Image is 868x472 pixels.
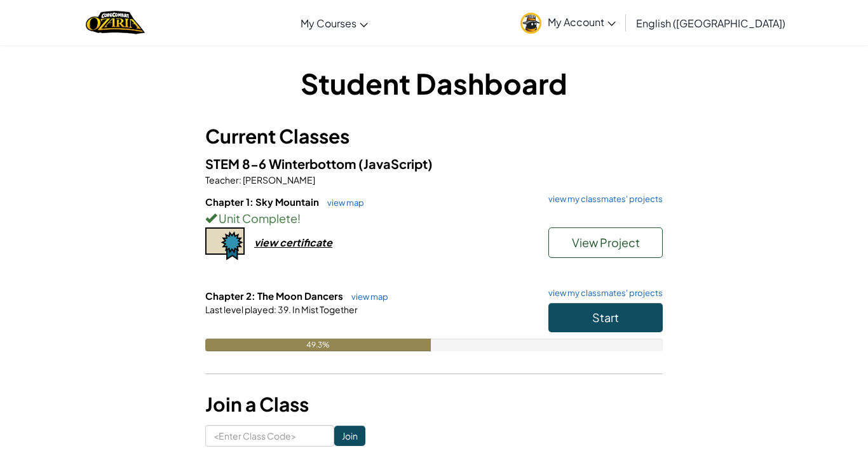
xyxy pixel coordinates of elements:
span: English ([GEOGRAPHIC_DATA]) [636,17,785,30]
button: Start [548,303,663,332]
h3: Current Classes [205,122,663,151]
span: Last level played [205,304,274,315]
span: View Project [572,235,640,250]
span: Chapter 1: Sky Mountain [205,196,321,208]
div: view certificate [254,236,332,249]
input: <Enter Class Code> [205,425,334,447]
div: 49.3% [205,339,431,351]
span: ! [297,211,301,226]
span: Unit Complete [217,211,297,226]
a: view map [321,198,364,208]
input: Join [334,426,365,446]
span: My Courses [301,17,356,30]
span: : [274,304,276,315]
span: In Mist Together [291,304,358,315]
span: Chapter 2: The Moon Dancers [205,290,345,302]
a: view my classmates' projects [542,289,663,297]
button: View Project [548,227,663,258]
a: view map [345,292,388,302]
a: Ozaria by CodeCombat logo [86,10,145,36]
a: English ([GEOGRAPHIC_DATA]) [630,6,792,40]
span: [PERSON_NAME] [241,174,315,185]
a: view certificate [205,236,332,249]
img: Home [86,10,145,36]
span: STEM 8-6 Winterbottom [205,156,358,172]
span: 39. [276,304,291,315]
a: My Courses [294,6,374,40]
img: certificate-icon.png [205,227,245,260]
span: Start [592,310,619,325]
img: avatar [520,13,541,34]
a: My Account [514,3,622,43]
h3: Join a Class [205,390,663,419]
span: (JavaScript) [358,156,433,172]
span: My Account [548,15,616,29]
span: : [239,174,241,185]
a: view my classmates' projects [542,195,663,203]
span: Teacher [205,174,239,185]
h1: Student Dashboard [205,64,663,103]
